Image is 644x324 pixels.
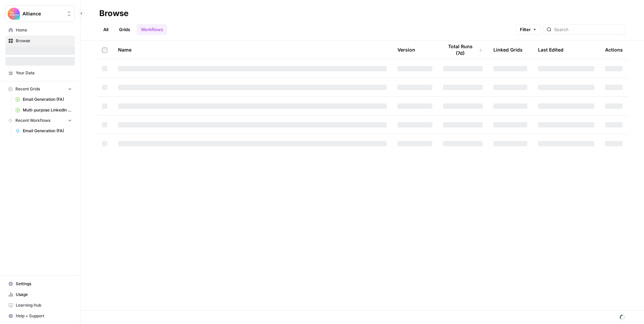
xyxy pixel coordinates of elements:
[554,26,622,33] input: Search
[15,117,50,124] span: Recent Workflows
[15,86,40,92] span: Recent Grids
[16,313,72,319] span: Help + Support
[5,68,75,78] a: Your Data
[443,40,483,59] div: Total Runs (7d)
[16,302,72,308] span: Learning Hub
[5,115,75,126] button: Recent Workflows
[99,8,128,19] div: Browse
[5,311,75,321] button: Help + Support
[137,24,167,35] a: Workflows
[5,289,75,300] a: Usage
[5,5,75,22] button: Workspace: Alliance
[16,38,72,44] span: Browse
[5,25,75,35] a: Home
[5,278,75,289] a: Settings
[605,40,623,59] div: Actions
[16,27,72,33] span: Home
[516,24,541,35] button: Filter
[16,281,72,287] span: Settings
[16,292,72,298] span: Usage
[5,84,75,94] button: Recent Grids
[520,26,531,33] span: Filter
[538,40,563,59] div: Last Edited
[16,70,72,76] span: Your Data
[23,96,72,102] span: Email Generation (FA)
[118,40,387,59] div: Name
[5,300,75,311] a: Learning Hub
[493,40,523,59] div: Linked Grids
[5,35,75,46] a: Browse
[12,126,75,136] a: Email Generation (FA)
[397,40,415,59] div: Version
[8,8,20,20] img: Alliance Logo
[12,105,75,115] a: Multi-purpose LinkedIn Workflow Grid
[22,10,63,17] span: Alliance
[12,94,75,105] a: Email Generation (FA)
[23,107,72,113] span: Multi-purpose LinkedIn Workflow Grid
[23,128,72,134] span: Email Generation (FA)
[99,24,112,35] a: All
[115,24,134,35] a: Grids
